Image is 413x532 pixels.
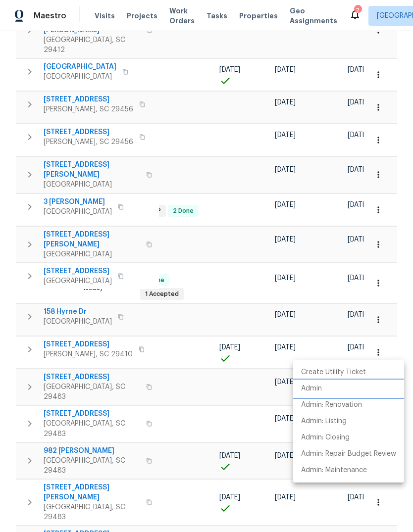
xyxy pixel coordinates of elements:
[301,416,347,427] p: Admin: Listing
[301,367,366,378] p: Create Utility Ticket
[301,400,362,410] p: Admin: Renovation
[301,433,350,443] p: Admin: Closing
[301,384,322,394] p: Admin
[301,465,367,476] p: Admin: Maintenance
[301,449,396,459] p: Admin: Repair Budget Review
